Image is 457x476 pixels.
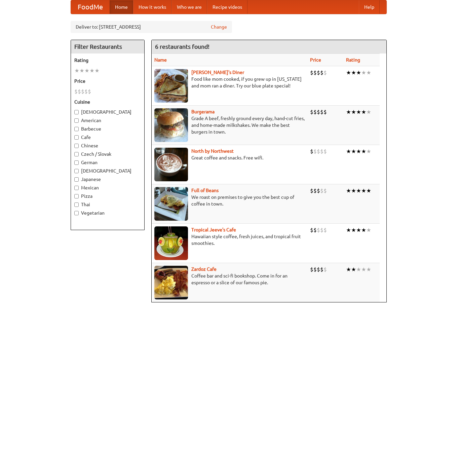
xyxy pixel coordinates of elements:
[155,43,210,50] ng-pluralize: 6 restaurants found!
[71,0,110,14] a: FoodMe
[154,272,305,286] p: Coffee bar and sci-fi bookshop. Come in for an espresso or a slice of our famous pie.
[207,0,247,14] a: Recipe videos
[74,109,141,115] label: [DEMOGRAPHIC_DATA]
[366,148,371,155] li: ★
[94,67,100,74] li: ★
[74,144,79,148] input: Chinese
[74,57,141,64] h5: Rating
[366,187,371,194] li: ★
[310,69,313,76] li: $
[133,0,172,14] a: How it works
[74,127,79,131] input: Barbecue
[310,108,313,116] li: $
[317,69,320,76] li: $
[310,187,313,194] li: $
[346,187,351,194] li: ★
[310,148,313,155] li: $
[346,226,351,234] li: ★
[320,226,323,234] li: $
[172,0,207,14] a: Who we are
[74,78,141,84] h5: Price
[320,108,323,116] li: $
[191,266,217,272] a: Zardoz Cafe
[191,188,219,193] a: Full of Beans
[323,69,327,76] li: $
[351,226,356,234] li: ★
[351,187,356,194] li: ★
[313,108,317,116] li: $
[310,266,313,273] li: $
[74,152,79,156] input: Czech / Slovak
[320,69,323,76] li: $
[74,194,79,198] input: Pizza
[317,148,320,155] li: $
[323,266,327,273] li: $
[74,110,79,114] input: [DEMOGRAPHIC_DATA]
[211,24,227,30] a: Change
[351,108,356,116] li: ★
[74,135,79,140] input: Cafe
[366,226,371,234] li: ★
[361,148,366,155] li: ★
[359,0,380,14] a: Help
[313,266,317,273] li: $
[71,40,144,53] h4: Filter Restaurants
[346,108,351,116] li: ★
[361,108,366,116] li: ★
[71,21,232,33] div: Deliver to: [STREET_ADDRESS]
[154,76,305,89] p: Food like mom cooked, if you grew up in [US_STATE] and mom ran a diner. Try our blue plate special!
[346,148,351,155] li: ★
[366,108,371,116] li: ★
[356,69,361,76] li: ★
[320,187,323,194] li: $
[191,109,215,114] a: Burgerama
[346,57,360,63] a: Rating
[74,193,141,199] label: Pizza
[154,115,305,135] p: Grade A beef, freshly ground every day, hand-cut fries, and home-made milkshakes. We make the bes...
[154,69,188,103] img: sallys.jpg
[74,177,79,182] input: Japanese
[317,187,320,194] li: $
[84,67,89,74] li: ★
[88,88,91,95] li: $
[361,187,366,194] li: ★
[74,169,79,173] input: [DEMOGRAPHIC_DATA]
[356,226,361,234] li: ★
[320,148,323,155] li: $
[74,211,79,215] input: Vegetarian
[74,160,79,165] input: German
[154,194,305,207] p: We roast on premises to give you the best cup of coffee in town.
[366,69,371,76] li: ★
[89,67,94,74] li: ★
[74,125,141,132] label: Barbecue
[191,227,236,232] b: Tropical Jeeve's Cafe
[154,187,188,221] img: beans.jpg
[317,266,320,273] li: $
[313,148,317,155] li: $
[346,69,351,76] li: ★
[74,184,141,191] label: Mexican
[154,57,167,63] a: Name
[310,226,313,234] li: $
[323,187,327,194] li: $
[154,148,188,181] img: north.jpg
[154,226,188,260] img: jeeves.jpg
[74,201,141,208] label: Thai
[313,226,317,234] li: $
[313,69,317,76] li: $
[79,67,84,74] li: ★
[317,226,320,234] li: $
[74,176,141,183] label: Japanese
[356,266,361,273] li: ★
[110,0,133,14] a: Home
[361,266,366,273] li: ★
[74,159,141,166] label: German
[74,117,141,124] label: American
[78,88,81,95] li: $
[346,266,351,273] li: ★
[317,108,320,116] li: $
[356,148,361,155] li: ★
